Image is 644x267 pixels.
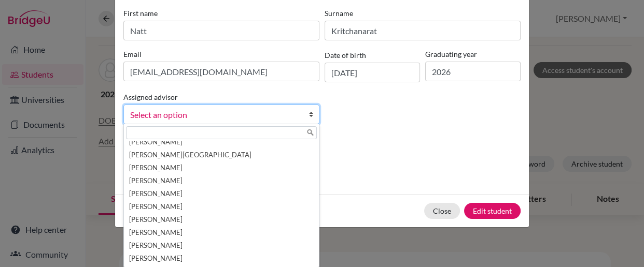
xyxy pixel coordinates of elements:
li: [PERSON_NAME] [126,161,317,174]
li: [PERSON_NAME][GEOGRAPHIC_DATA] [126,149,317,161]
li: [PERSON_NAME] [126,200,317,213]
label: Graduating year [425,49,521,60]
label: Surname [325,8,521,19]
label: Assigned advisor [123,92,178,102]
label: Date of birth [325,50,366,61]
li: [PERSON_NAME] [126,239,317,252]
input: dd/mm/yyyy [325,63,420,82]
li: [PERSON_NAME] [126,213,317,226]
p: Parents [123,141,521,153]
li: [PERSON_NAME] [126,252,317,265]
span: Select an option [130,108,299,122]
li: [PERSON_NAME] [126,174,317,187]
li: [PERSON_NAME] [126,226,317,239]
button: Close [424,203,460,219]
li: [PERSON_NAME] [126,136,317,149]
button: Edit student [464,203,521,219]
label: Email [123,49,319,60]
label: First name [123,8,319,19]
li: [PERSON_NAME] [126,187,317,200]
